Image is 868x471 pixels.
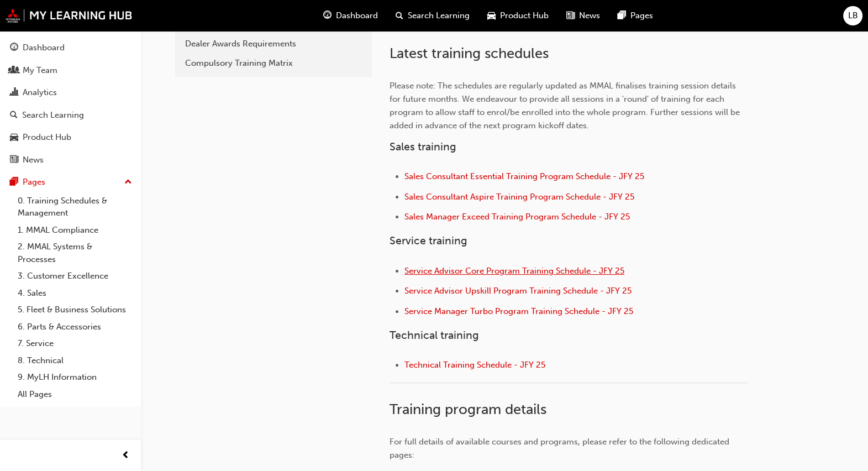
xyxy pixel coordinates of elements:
[557,4,609,27] a: news-iconNews
[23,131,71,144] div: Product Hub
[390,140,456,153] span: Sales training
[630,9,653,22] span: Pages
[185,38,362,50] div: Dealer Awards Requirements
[23,176,45,189] div: Pages
[13,192,136,222] a: 0. Training Schedules & Management
[314,4,387,27] a: guage-iconDashboard
[404,266,624,276] a: Service Advisor Core Program Training Schedule - JFY 25
[13,285,136,302] a: 4. Sales
[323,9,332,23] span: guage-icon
[10,66,18,76] span: people-icon
[404,171,644,181] a: Sales Consultant Essential Training Program Schedule - JFY 25
[4,127,136,148] a: Product Hub
[10,155,18,165] span: news-icon
[13,335,136,352] a: 7. Service
[4,35,136,172] button: DashboardMy TeamAnalyticsSearch LearningProduct HubNews
[4,172,136,192] button: Pages
[390,45,549,62] span: Latest training schedules
[13,238,136,268] a: 2. MMAL Systems & Processes
[390,401,546,418] span: Training program details
[23,64,57,77] div: My Team
[387,4,478,27] a: search-iconSearch Learning
[4,105,136,125] a: Search Learning
[185,57,362,70] div: Compulsory Training Matrix
[10,177,18,187] span: pages-icon
[579,9,600,22] span: News
[618,9,626,23] span: pages-icon
[478,4,557,27] a: car-iconProduct Hub
[390,437,732,460] span: For full details of available courses and programs, please refer to the following dedicated pages:
[390,81,742,130] span: Please note: The schedules are regularly updated as MMAL finalises training session details for f...
[10,88,18,98] span: chart-icon
[124,175,132,190] span: up-icon
[13,386,136,403] a: All Pages
[609,4,662,27] a: pages-iconPages
[848,9,858,22] span: LB
[13,301,136,318] a: 5. Fleet & Business Solutions
[404,360,545,370] a: Technical Training Schedule - JFY 25
[22,109,84,122] div: Search Learning
[13,268,136,285] a: 3. Customer Excellence
[180,34,367,54] a: Dealer Awards Requirements
[404,306,633,316] a: Service Manager Turbo Program Training Schedule - JFY 25
[404,286,632,296] a: Service Advisor Upskill Program Training Schedule - JFY 25
[390,329,479,342] span: Technical training
[13,352,136,369] a: 8. Technical
[487,9,496,23] span: car-icon
[404,192,634,202] a: Sales Consultant Aspire Training Program Schedule - JFY 25
[13,222,136,239] a: 1. MMAL Compliance
[13,318,136,336] a: 6. Parts & Accessories
[408,9,470,22] span: Search Learning
[180,54,367,73] a: Compulsory Training Matrix
[843,6,862,25] button: LB
[10,111,18,121] span: search-icon
[23,41,65,54] div: Dashboard
[4,38,136,58] a: Dashboard
[23,154,44,166] div: News
[4,82,136,103] a: Analytics
[4,60,136,81] a: My Team
[404,212,630,222] a: Sales Manager Exceed Training Program Schedule - JFY 25
[500,9,549,22] span: Product Hub
[122,449,130,463] span: prev-icon
[10,133,18,143] span: car-icon
[23,86,57,99] div: Analytics
[10,43,18,53] span: guage-icon
[4,150,136,170] a: News
[396,9,403,23] span: search-icon
[6,8,133,23] img: mmal
[336,9,378,22] span: Dashboard
[566,9,575,23] span: news-icon
[390,234,467,247] span: Service training
[13,369,136,386] a: 9. MyLH Information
